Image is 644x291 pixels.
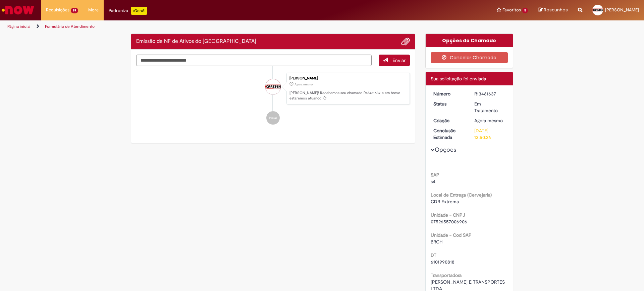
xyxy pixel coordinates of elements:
div: 29/08/2025 10:50:22 [474,117,505,124]
li: Rennan Carsten [136,73,410,105]
p: +GenAi [131,7,147,15]
b: Transportadora [431,272,462,278]
dt: Criação [428,117,470,124]
time: 29/08/2025 10:50:22 [294,82,313,86]
time: 29/08/2025 10:50:22 [474,118,503,124]
span: s4 [431,178,435,185]
dt: Conclusão Estimada [428,127,470,141]
b: Unidade - CNPJ [431,212,465,218]
b: Local de Entrega (Cervejaria) [431,192,492,198]
img: ServiceNow [1,3,35,17]
div: Padroniza [109,7,147,15]
ul: Histórico de tíquete [136,66,410,132]
b: SAP [431,172,439,178]
span: Agora mesmo [474,118,503,124]
div: [PERSON_NAME] [289,76,406,80]
span: 99 [71,8,78,13]
span: 6101990818 [431,259,454,265]
div: R13461637 [474,90,505,97]
textarea: Digite sua mensagem aqui... [136,55,372,66]
span: Rascunhos [544,7,568,13]
p: [PERSON_NAME]! Recebemos seu chamado R13461637 e em breve estaremos atuando. [289,90,406,101]
span: Sua solicitação foi enviada [431,76,486,82]
a: Página inicial [7,24,31,29]
button: Enviar [379,55,410,66]
h2: Emissão de NF de Ativos do ASVD Histórico de tíquete [136,39,256,45]
span: 07526557006906 [431,219,467,225]
dt: Status [428,100,470,107]
a: Formulário de Atendimento [45,24,95,29]
ul: Trilhas de página [5,20,424,33]
dt: Número [428,90,470,97]
span: Agora mesmo [294,82,313,86]
div: Opções do Chamado [426,34,513,47]
span: Favoritos [502,7,521,13]
button: Adicionar anexos [401,37,410,46]
span: More [88,7,99,13]
button: Cancelar Chamado [431,52,508,63]
span: Requisições [46,7,69,13]
span: CDR Extrema [431,199,459,205]
span: Enviar [392,57,406,63]
div: [DATE] 13:50:26 [474,127,505,141]
b: Unidade - Cod SAP [431,232,472,238]
a: Rascunhos [538,7,568,13]
span: 5 [522,8,528,13]
b: DT [431,252,436,258]
span: BRCH [431,239,442,245]
div: Rennan Carsten [265,79,281,94]
div: Em Tratamento [474,100,505,114]
span: [PERSON_NAME] [605,7,639,13]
